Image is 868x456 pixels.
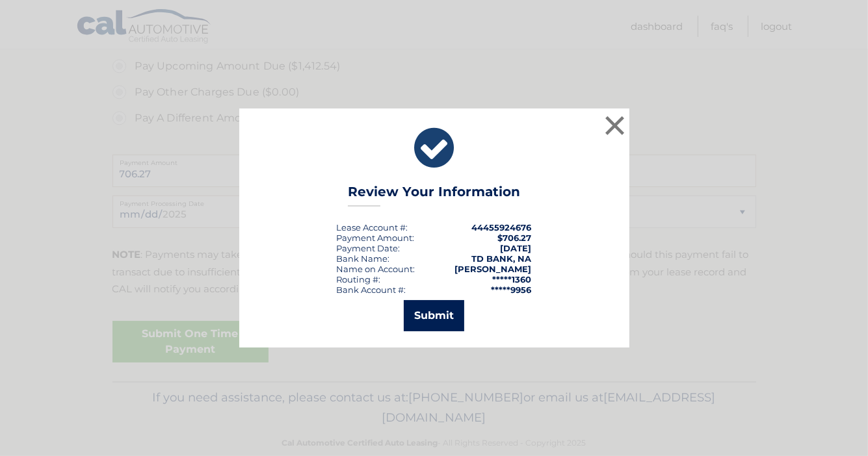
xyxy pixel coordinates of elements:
[348,184,520,207] h3: Review Your Information
[337,243,399,253] span: Payment Date
[337,222,408,233] div: Lease Account #:
[472,222,532,233] strong: 44455924676
[472,253,532,264] strong: TD BANK, NA
[498,233,532,243] span: $706.27
[337,274,381,285] div: Routing #:
[337,264,415,274] div: Name on Account:
[337,233,415,243] div: Payment Amount:
[602,112,628,138] button: ×
[455,264,532,274] strong: [PERSON_NAME]
[337,243,401,253] div: :
[337,285,406,295] div: Bank Account #:
[501,243,532,253] span: [DATE]
[337,253,390,264] div: Bank Name:
[404,300,464,331] button: Submit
